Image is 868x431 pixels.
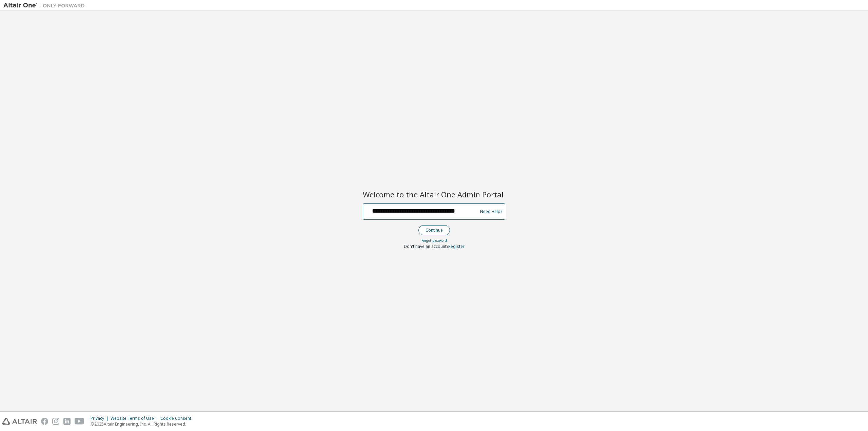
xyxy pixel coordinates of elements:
[63,418,71,425] img: linkedin.svg
[363,190,505,199] h2: Welcome to the Altair One Admin Portal
[480,211,502,212] a: Need Help?
[111,416,160,421] div: Website Terms of Use
[3,2,88,9] img: Altair One
[404,243,448,249] span: Don't have an account?
[91,416,111,421] div: Privacy
[418,225,450,235] button: Continue
[75,418,84,425] img: youtube.svg
[160,416,195,421] div: Cookie Consent
[421,238,447,243] a: Forgot password
[448,243,465,249] a: Register
[52,418,59,425] img: instagram.svg
[2,418,37,425] img: altair_logo.svg
[41,418,48,425] img: facebook.svg
[91,421,195,427] p: © 2025 Altair Engineering, Inc. All Rights Reserved.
